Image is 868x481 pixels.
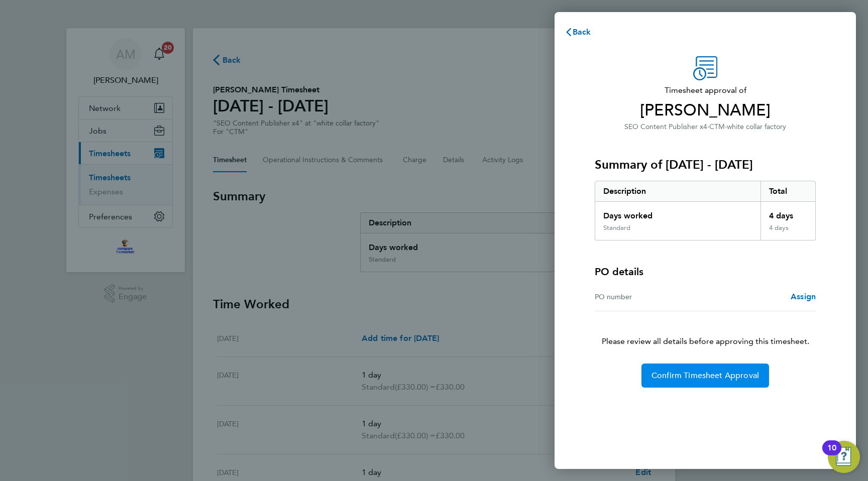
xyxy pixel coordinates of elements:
div: Days worked [595,202,761,224]
button: Open Resource Center, 10 new notifications [828,441,860,473]
span: [PERSON_NAME] [595,100,816,121]
span: Confirm Timesheet Approval [652,371,759,381]
div: Description [595,181,761,201]
p: Please review all details before approving this timesheet. [583,311,828,347]
span: CTM [709,123,725,131]
span: · [707,123,709,131]
h4: PO details [595,265,643,279]
div: Standard [603,224,630,232]
div: 4 days [761,224,816,240]
span: SEO Content Publisher x4 [624,123,707,131]
div: Total [761,181,816,201]
button: Back [555,22,601,42]
span: Back [573,27,591,37]
span: · [725,123,727,131]
button: Confirm Timesheet Approval [641,364,769,388]
div: 4 days [761,202,816,224]
a: Assign [791,291,816,303]
span: Timesheet approval of [595,84,816,96]
div: Summary of 25 - 31 Aug 2025 [595,181,816,240]
span: Assign [791,292,816,301]
div: PO number [595,291,705,303]
span: white collar factory [727,123,786,131]
h3: Summary of [DATE] - [DATE] [595,157,816,173]
div: 10 [827,448,836,461]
